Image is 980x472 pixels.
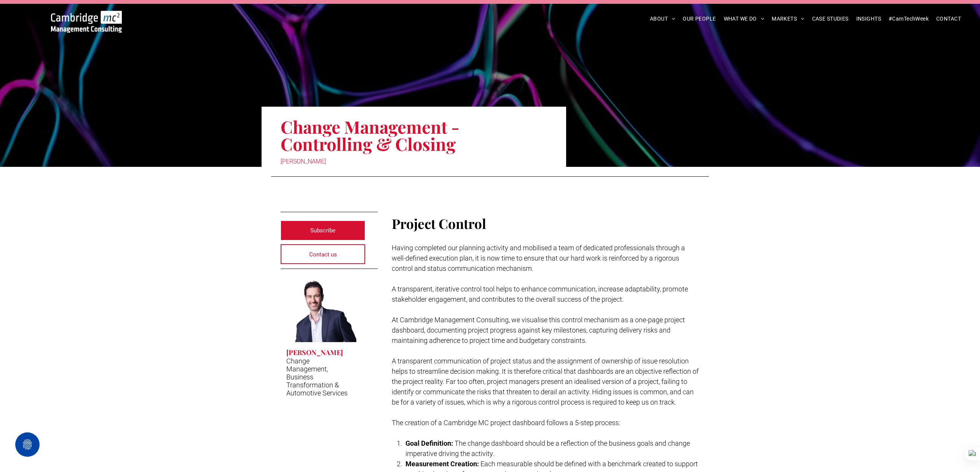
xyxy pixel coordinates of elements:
[286,357,351,397] p: Change Management, Business Transformation & Automotive Services
[885,13,932,25] a: #CamTechWeek
[281,244,365,264] a: Contact us
[392,357,699,406] span: A transparent communication of project status and the assignment of ownership of issue resolution...
[310,221,335,240] span: Subscribe
[808,13,852,25] a: CASE STUDIES
[405,460,479,468] span: Measurement Creation:
[286,348,343,357] h3: [PERSON_NAME]
[932,13,965,25] a: CONTACT
[852,13,885,25] a: INSIGHTS
[392,419,620,427] span: The creation of a Cambridge MC project dashboard follows a 5-step process:
[309,245,337,264] span: Contact us
[281,117,547,153] h1: Change Management - Controlling & Closing
[51,11,122,33] img: Cambridge MC Logo
[405,439,453,447] span: Goal Definition:
[281,156,547,167] div: [PERSON_NAME]
[281,277,356,342] a: Dan Fitzsimmons
[51,12,122,20] a: Your Business Transformed | Cambridge Management Consulting
[405,439,690,458] span: The change dashboard should be a reflection of the business goals and change imperative driving t...
[281,221,365,240] a: Subscribe
[646,13,679,25] a: ABOUT
[392,214,486,232] span: Project Control
[679,13,720,25] a: OUR PEOPLE
[392,285,688,303] span: A transparent, iterative control tool helps to enhance communication, increase adaptability, prom...
[768,13,808,25] a: MARKETS
[392,244,685,272] span: Having completed our planning activity and mobilised a team of dedicated professionals through a ...
[392,316,685,344] span: At Cambridge Management Consulting, we visualise this control mechanism as a one-page project das...
[720,13,768,25] a: WHAT WE DO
